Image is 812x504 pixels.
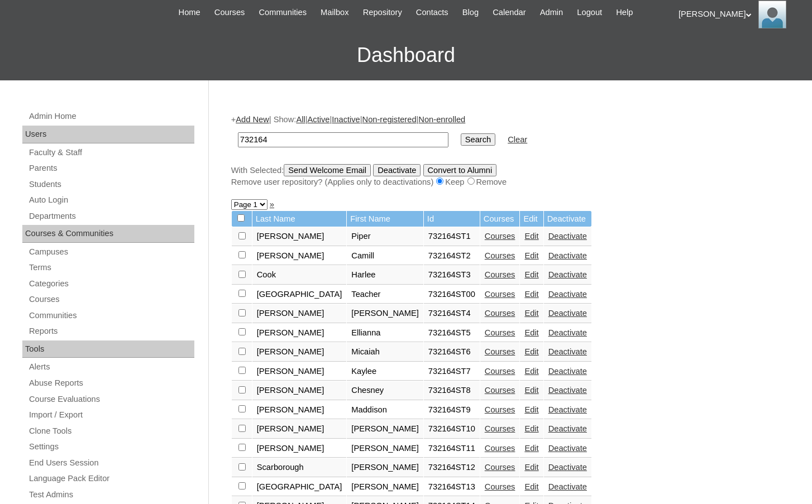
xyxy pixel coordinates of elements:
a: Language Pack Editor [28,472,194,486]
div: + | Show: | | | | [231,114,784,188]
a: Course Evaluations [28,392,194,406]
span: Logout [577,6,602,19]
a: Deactivate [548,328,587,337]
a: Edit [524,405,538,414]
td: [PERSON_NAME] [252,401,347,420]
a: Campuses [28,245,194,259]
a: Deactivate [548,482,587,491]
a: Courses [485,232,515,241]
a: Courses [485,309,515,318]
td: [PERSON_NAME] [252,420,347,439]
a: Auto Login [28,193,194,207]
a: Courses [485,463,515,472]
a: Logout [571,6,608,19]
td: 732164ST4 [424,304,480,323]
a: Deactivate [548,463,587,472]
a: Add New [236,115,269,124]
a: Edit [524,270,538,279]
td: 732164ST00 [424,285,480,304]
td: 732164ST2 [424,247,480,266]
a: Edit [524,444,538,453]
td: Maddison [347,401,423,420]
a: Communities [253,6,312,19]
div: Users [22,126,194,143]
a: Parents [28,161,194,175]
input: Search [238,132,448,147]
a: Edit [524,328,538,337]
a: Courses [485,251,515,260]
a: Alerts [28,360,194,374]
a: » [270,200,274,209]
a: End Users Session [28,456,194,470]
td: [PERSON_NAME] [252,343,347,362]
input: Send Welcome Email [284,164,371,176]
a: Deactivate [548,270,587,279]
td: [PERSON_NAME] [252,439,347,458]
td: 732164ST5 [424,324,480,343]
a: Terms [28,261,194,275]
a: Non-registered [362,115,417,124]
td: [PERSON_NAME] [347,420,423,439]
td: 732164ST7 [424,362,480,381]
a: Deactivate [548,405,587,414]
a: Deactivate [548,367,587,376]
a: Mailbox [315,6,355,19]
a: Inactive [332,115,360,124]
a: Students [28,177,194,191]
input: Deactivate [373,164,421,176]
td: [PERSON_NAME] [252,381,347,400]
td: Id [424,211,480,227]
img: Melanie Sevilla [758,1,786,28]
td: [PERSON_NAME] [252,247,347,266]
td: First Name [347,211,423,227]
a: Courses [485,347,515,356]
a: All [296,115,305,124]
a: Contacts [410,6,454,19]
td: [PERSON_NAME] [252,362,347,381]
a: Abuse Reports [28,376,194,390]
span: Courses [214,6,245,19]
a: Help [610,6,638,19]
a: Calendar [487,6,531,19]
td: 732164ST3 [424,266,480,285]
a: Courses [209,6,251,19]
td: Micaiah [347,343,423,362]
a: Clone Tools [28,424,194,438]
a: Courses [485,290,515,299]
td: [GEOGRAPHIC_DATA] [252,285,347,304]
a: Edit [524,463,538,472]
td: [PERSON_NAME] [347,478,423,497]
a: Edit [524,290,538,299]
a: Edit [524,347,538,356]
td: [PERSON_NAME] [252,324,347,343]
td: Kaylee [347,362,423,381]
a: Courses [485,482,515,491]
div: Tools [22,340,194,358]
span: Admin [540,6,563,19]
a: Import / Export [28,408,194,422]
a: Deactivate [548,251,587,260]
a: Faculty & Staff [28,146,194,160]
td: 732164ST6 [424,343,480,362]
td: Last Name [252,211,347,227]
td: Teacher [347,285,423,304]
td: Camill [347,247,423,266]
a: Courses [485,444,515,453]
a: Categories [28,277,194,291]
td: Scarborough [252,458,347,477]
a: Active [308,115,330,124]
a: Edit [524,386,538,395]
span: Communities [259,6,307,19]
span: Help [616,6,633,19]
a: Courses [485,270,515,279]
a: Edit [524,424,538,433]
td: Deactivate [544,211,591,227]
a: Edit [524,482,538,491]
input: Convert to Alumni [423,164,497,176]
span: Blog [462,6,479,19]
td: Harlee [347,266,423,285]
td: 732164ST12 [424,458,480,477]
span: Home [179,6,200,19]
div: With Selected: [231,164,784,188]
a: Non-enrolled [418,115,465,124]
